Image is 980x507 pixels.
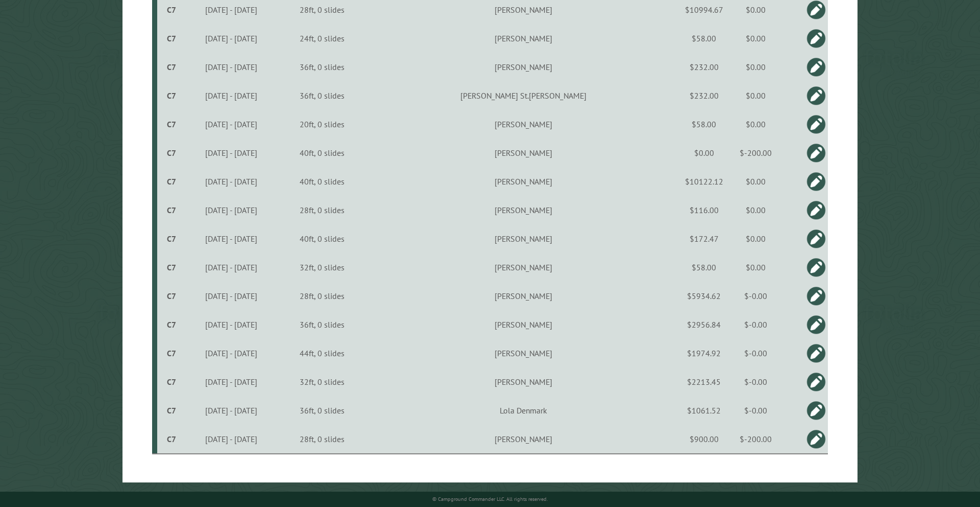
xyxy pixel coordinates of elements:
[725,396,787,425] td: $-0.00
[185,33,278,43] div: [DATE] - [DATE]
[185,5,278,15] div: [DATE] - [DATE]
[683,339,725,367] td: $1974.92
[161,5,182,15] div: C7
[683,167,725,196] td: $10122.12
[185,405,278,416] div: [DATE] - [DATE]
[725,367,787,396] td: $-0.00
[280,110,364,139] td: 20ft, 0 slides
[185,148,278,158] div: [DATE] - [DATE]
[185,377,278,387] div: [DATE] - [DATE]
[161,291,182,301] div: C7
[725,167,787,196] td: $0.00
[280,81,364,110] td: 36ft, 0 slides
[364,24,683,53] td: [PERSON_NAME]
[185,291,278,301] div: [DATE] - [DATE]
[364,53,683,81] td: [PERSON_NAME]
[185,176,278,187] div: [DATE] - [DATE]
[161,33,182,43] div: C7
[364,167,683,196] td: [PERSON_NAME]
[725,339,787,367] td: $-0.00
[683,425,725,454] td: $900.00
[185,205,278,215] div: [DATE] - [DATE]
[161,62,182,72] div: C7
[683,396,725,425] td: $1061.52
[280,339,364,367] td: 44ft, 0 slides
[364,110,683,139] td: [PERSON_NAME]
[364,425,683,454] td: [PERSON_NAME]
[161,434,182,444] div: C7
[185,62,278,72] div: [DATE] - [DATE]
[161,377,182,387] div: C7
[725,81,787,110] td: $0.00
[185,319,278,330] div: [DATE] - [DATE]
[280,24,364,53] td: 24ft, 0 slides
[725,196,787,224] td: $0.00
[683,310,725,339] td: $2956.84
[185,234,278,244] div: [DATE] - [DATE]
[161,348,182,358] div: C7
[364,367,683,396] td: [PERSON_NAME]
[725,310,787,339] td: $-0.00
[161,319,182,330] div: C7
[683,81,725,110] td: $232.00
[683,282,725,310] td: $5934.62
[725,24,787,53] td: $0.00
[280,367,364,396] td: 32ft, 0 slides
[725,110,787,139] td: $0.00
[185,348,278,358] div: [DATE] - [DATE]
[683,24,725,53] td: $58.00
[683,53,725,81] td: $232.00
[683,253,725,282] td: $58.00
[161,176,182,187] div: C7
[280,167,364,196] td: 40ft, 0 slides
[725,139,787,167] td: $-200.00
[725,53,787,81] td: $0.00
[185,90,278,101] div: [DATE] - [DATE]
[683,224,725,253] td: $172.47
[280,224,364,253] td: 40ft, 0 slides
[161,262,182,272] div: C7
[364,310,683,339] td: [PERSON_NAME]
[364,396,683,425] td: Lola Denmark
[432,496,548,502] small: © Campground Commander LLC. All rights reserved.
[725,425,787,454] td: $-200.00
[280,282,364,310] td: 28ft, 0 slides
[161,405,182,416] div: C7
[280,310,364,339] td: 36ft, 0 slides
[683,196,725,224] td: $116.00
[185,434,278,444] div: [DATE] - [DATE]
[364,196,683,224] td: [PERSON_NAME]
[683,367,725,396] td: $2213.45
[364,81,683,110] td: [PERSON_NAME] St.[PERSON_NAME]
[364,253,683,282] td: [PERSON_NAME]
[725,282,787,310] td: $-0.00
[364,339,683,367] td: [PERSON_NAME]
[725,224,787,253] td: $0.00
[161,119,182,129] div: C7
[161,205,182,215] div: C7
[280,139,364,167] td: 40ft, 0 slides
[161,234,182,244] div: C7
[161,90,182,101] div: C7
[683,110,725,139] td: $58.00
[683,139,725,167] td: $0.00
[364,139,683,167] td: [PERSON_NAME]
[280,53,364,81] td: 36ft, 0 slides
[280,425,364,454] td: 28ft, 0 slides
[280,396,364,425] td: 36ft, 0 slides
[364,282,683,310] td: [PERSON_NAME]
[185,119,278,129] div: [DATE] - [DATE]
[725,253,787,282] td: $0.00
[185,262,278,272] div: [DATE] - [DATE]
[364,224,683,253] td: [PERSON_NAME]
[280,196,364,224] td: 28ft, 0 slides
[280,253,364,282] td: 32ft, 0 slides
[161,148,182,158] div: C7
